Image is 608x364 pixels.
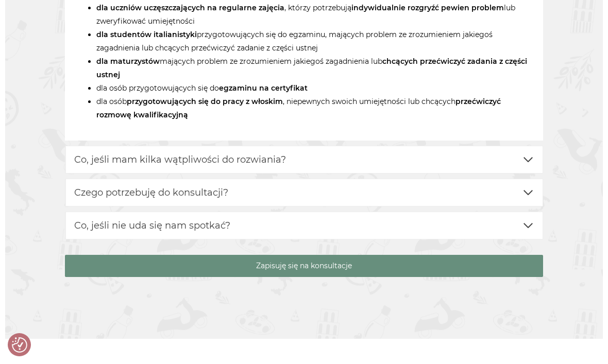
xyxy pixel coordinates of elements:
li: dla osób przygotowujących się do [96,81,532,95]
strong: dla uczniów uczęszczających na regularne zajęcia [96,3,284,12]
strong: przećwiczyć rozmowę kwalifikacyjną [96,97,501,119]
button: Co, jeśli mam kilka wątpliwości do rozwiania? [65,146,543,174]
li: mających problem ze zrozumieniem jakiegoś zagadnienia lub [96,55,532,81]
li: dla osób , niepewnych swoich umiejętności lub chcących [96,95,532,122]
li: , którzy potrzebują lub zweryfikować umiejętności [96,1,532,28]
span: Co, jeśli nie uda się nam spotkać? [74,219,230,232]
strong: dla studentów italianistyki [96,30,197,39]
img: Revisit consent button [12,337,27,353]
strong: egzaminu na certyfikat [219,83,308,93]
span: Czego potrzebuję do konsultacji? [74,186,228,199]
li: przygotowujących się do egzaminu, mających problem ze zrozumieniem jakiegoś zagadnienia lub chcąc... [96,28,532,55]
span: Co, jeśli mam kilka wątpliwości do rozwiania? [74,153,286,166]
strong: indywidualnie rozgryźć pewien problem [351,3,504,12]
strong: przygotowujących się do pracy z włoskim [127,97,283,106]
button: Co, jeśli nie uda się nam spotkać? [65,212,543,239]
strong: chcących przećwiczyć zadania z części ustnej [96,57,527,79]
a: Zapisuję się na konsultacje [65,255,543,277]
button: Czego potrzebuję do konsultacji? [65,179,543,206]
strong: dla maturzystów [96,57,160,66]
button: Preferencje co do zgód [12,337,27,353]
